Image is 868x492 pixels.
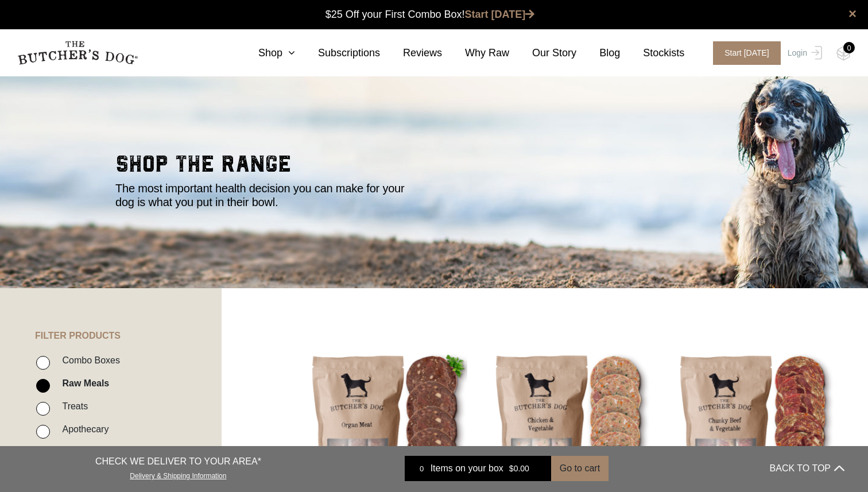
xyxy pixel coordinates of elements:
a: 0 Items on your box $0.00 [405,456,551,481]
a: close [848,7,857,21]
a: Start [DATE] [702,41,785,65]
a: Start [DATE] [465,9,535,20]
label: Apothecary [56,421,108,437]
label: Combo Boxes [56,352,120,368]
a: Why Raw [442,45,509,61]
div: 0 [843,42,855,53]
img: TBD_Cart-Empty.png [836,46,851,61]
a: Shop [235,45,295,61]
div: 0 [413,463,431,474]
label: Gifts [56,444,81,460]
p: The most important health decision you can make for your dog is what you put in their bowl. [115,181,420,209]
label: Raw Meals [56,375,109,391]
a: Stockists [620,45,684,61]
button: Go to cart [551,456,609,481]
span: $ [509,464,514,473]
bdi: 0.00 [509,464,529,473]
span: Items on your box [431,462,503,475]
p: CHECK WE DELIVER TO YOUR AREA* [95,455,261,468]
a: Login [785,41,822,65]
h2: shop the range [115,153,753,181]
a: Subscriptions [295,45,380,61]
a: Reviews [380,45,442,61]
a: Delivery & Shipping Information [130,469,226,480]
label: Treats [56,398,88,414]
a: Blog [576,45,620,61]
a: Our Story [509,45,576,61]
span: Start [DATE] [713,41,781,65]
button: BACK TO TOP [770,455,844,482]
